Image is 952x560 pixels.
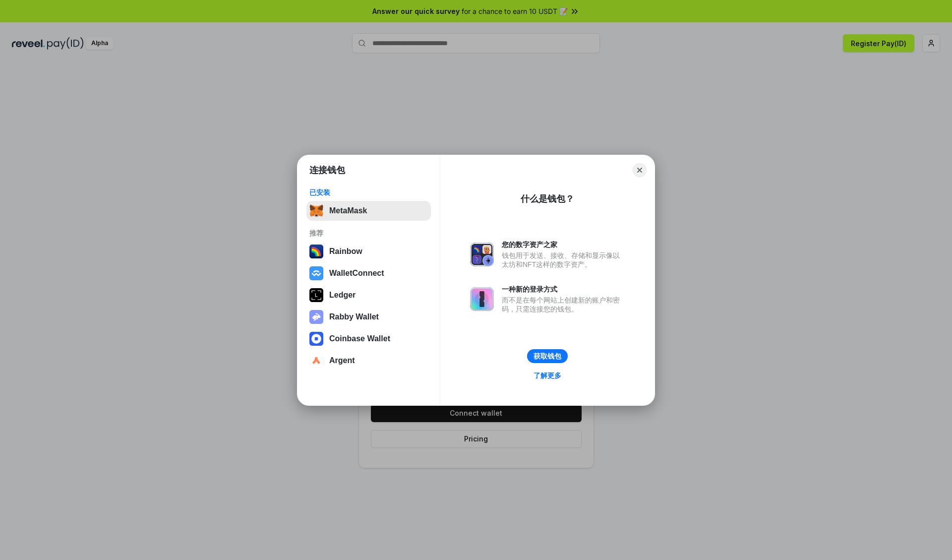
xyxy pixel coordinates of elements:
[306,242,431,261] button: Rainbow
[309,310,323,324] img: svg+xml,%3Csvg%20xmlns%3D%22http%3A%2F%2Fwww.w3.org%2F2000%2Fsvg%22%20fill%3D%22none%22%20viewBox...
[329,269,384,278] div: WalletConnect
[309,204,323,218] img: svg+xml,%3Csvg%20fill%3D%22none%22%20height%3D%2233%22%20viewBox%3D%220%200%2035%2033%22%20width%...
[528,369,567,382] a: 了解更多
[470,287,494,311] img: svg+xml,%3Csvg%20xmlns%3D%22http%3A%2F%2Fwww.w3.org%2F2000%2Fsvg%22%20fill%3D%22none%22%20viewBox...
[534,352,561,361] div: 获取钱包
[502,296,625,313] div: 而不是在每个网站上创建新的账户和密码，只需连接您的钱包。
[309,266,323,280] img: svg+xml,%3Csvg%20width%3D%2228%22%20height%3D%2228%22%20viewBox%3D%220%200%2028%2028%22%20fill%3D...
[306,351,431,371] button: Argent
[633,163,647,177] button: Close
[306,329,431,349] button: Coinbase Wallet
[309,288,323,302] img: svg+xml,%3Csvg%20xmlns%3D%22http%3A%2F%2Fwww.w3.org%2F2000%2Fsvg%22%20width%3D%2228%22%20height%3...
[309,354,323,368] img: svg+xml,%3Csvg%20width%3D%2228%22%20height%3D%2228%22%20viewBox%3D%220%200%2028%2028%22%20fill%3D...
[527,349,568,363] button: 获取钱包
[309,245,323,258] img: svg+xml,%3Csvg%20width%3D%22120%22%20height%3D%22120%22%20viewBox%3D%220%200%20120%20120%22%20fil...
[502,251,625,269] div: 钱包用于发送、接收、存储和显示像以太坊和NFT这样的数字资产。
[329,291,356,300] div: Ledger
[306,201,431,221] button: MetaMask
[329,247,362,256] div: Rainbow
[329,334,390,343] div: Coinbase Wallet
[309,332,323,346] img: svg+xml,%3Csvg%20width%3D%2228%22%20height%3D%2228%22%20viewBox%3D%220%200%2028%2028%22%20fill%3D...
[329,312,379,321] div: Rabby Wallet
[309,188,428,197] div: 已安装
[502,285,625,294] div: 一种新的登录方式
[306,307,431,327] button: Rabby Wallet
[306,263,431,283] button: WalletConnect
[309,229,428,238] div: 推荐
[309,164,345,176] h1: 连接钱包
[306,285,431,305] button: Ledger
[470,243,494,266] img: svg+xml,%3Csvg%20xmlns%3D%22http%3A%2F%2Fwww.w3.org%2F2000%2Fsvg%22%20fill%3D%22none%22%20viewBox...
[534,371,561,380] div: 了解更多
[329,356,355,365] div: Argent
[521,193,574,205] div: 什么是钱包？
[329,206,367,215] div: MetaMask
[502,240,625,249] div: 您的数字资产之家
